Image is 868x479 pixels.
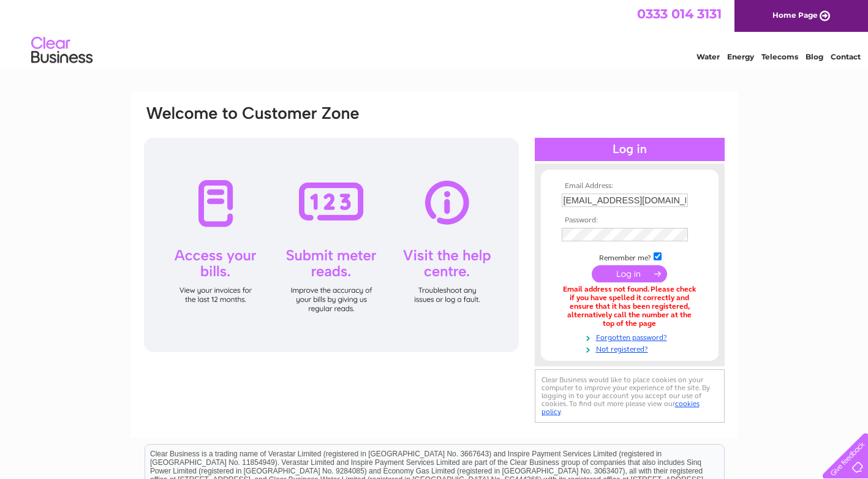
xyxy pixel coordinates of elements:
th: Password: [559,216,701,225]
th: Email Address: [559,182,701,190]
a: Water [696,52,720,61]
a: Energy [727,52,754,61]
a: Not registered? [562,342,701,354]
a: Forgotten password? [562,331,701,342]
div: Clear Business is a trading name of Verastar Limited (registered in [GEOGRAPHIC_DATA] No. 3667643... [145,7,724,59]
a: Telecoms [761,52,798,61]
input: Submit [592,265,667,282]
td: Remember me? [559,251,701,263]
a: Contact [831,52,861,61]
a: Blog [806,52,823,61]
img: logo.png [31,32,93,69]
a: 0333 014 3131 [637,6,722,21]
div: Clear Business would like to place cookies on your computer to improve your experience of the sit... [535,369,725,423]
a: cookies policy [542,399,700,416]
div: Email address not found. Please check if you have spelled it correctly and ensure that it has bee... [562,285,698,328]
